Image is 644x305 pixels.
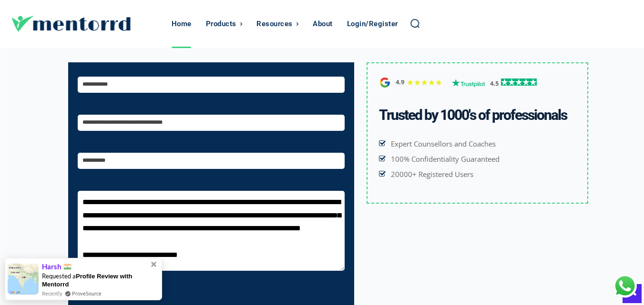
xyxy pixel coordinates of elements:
h4: Trusted by 1000's of professionals [379,107,567,123]
a: Search [410,18,420,29]
span: 100% Confidentiality Guaranteed [391,154,500,164]
span: Harsh [42,263,72,271]
img: provesource social proof notification image [8,264,39,295]
a: Logo [11,16,167,32]
a: ProveSource [72,289,102,297]
span: Profile Review with Mentorrd [42,273,132,288]
img: provesource country flag image [63,264,72,270]
p: 4.5 [490,80,499,87]
span: Requested a [42,272,132,288]
span: Expert Counsellors and Coaches [391,139,496,148]
div: Chat with Us [613,274,637,298]
span: 20000+ Registered Users [391,169,473,179]
span: Recently [42,289,62,297]
p: 4.9 [396,79,404,85]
